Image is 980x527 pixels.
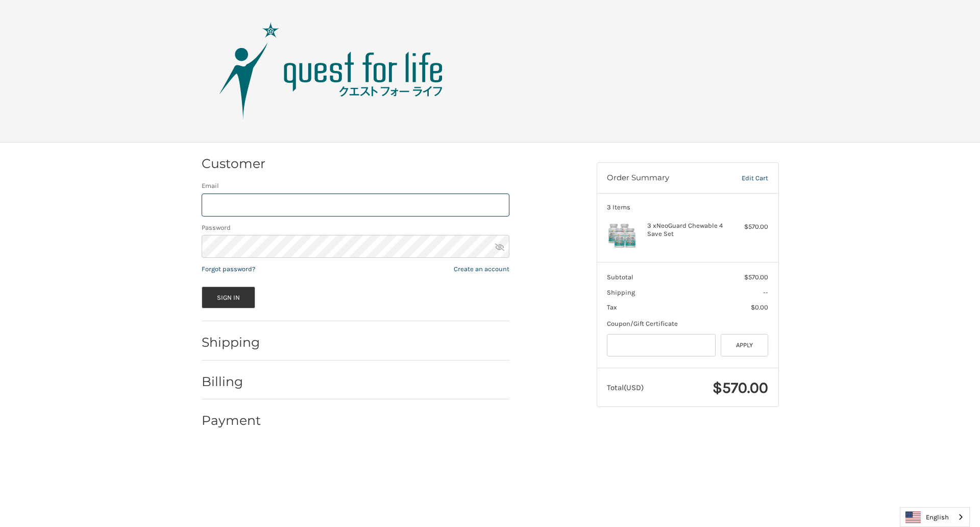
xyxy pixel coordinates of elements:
h3: Order Summary [607,173,720,183]
div: $570.00 [728,222,768,232]
span: Shipping [607,289,635,296]
aside: Language selected: English [900,507,970,527]
label: Password [202,223,509,233]
h2: Customer [202,156,265,172]
a: English [900,508,969,526]
h2: Billing [202,374,261,390]
span: Subtotal [607,273,633,281]
img: Quest Group [204,20,459,122]
button: Apply [721,334,769,357]
a: Forgot password? [202,265,255,273]
div: Language [900,507,970,527]
span: $0.00 [751,303,768,311]
label: Email [202,181,509,191]
a: Create an account [454,265,509,273]
span: -- [763,289,768,296]
div: Coupon/Gift Certificate [607,319,768,329]
span: $570.00 [713,378,768,397]
button: Sign In [202,286,256,308]
a: Edit Cart [720,173,768,183]
h4: 3 x NeoGuard Chewable 4 Save Set [647,222,725,238]
span: $570.00 [744,273,768,281]
input: Gift Certificate or Coupon Code [607,334,716,357]
h3: 3 Items [607,203,768,211]
h2: Shipping [202,334,261,350]
span: Tax [607,303,617,311]
h2: Payment [202,413,261,428]
span: Total (USD) [607,383,644,392]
